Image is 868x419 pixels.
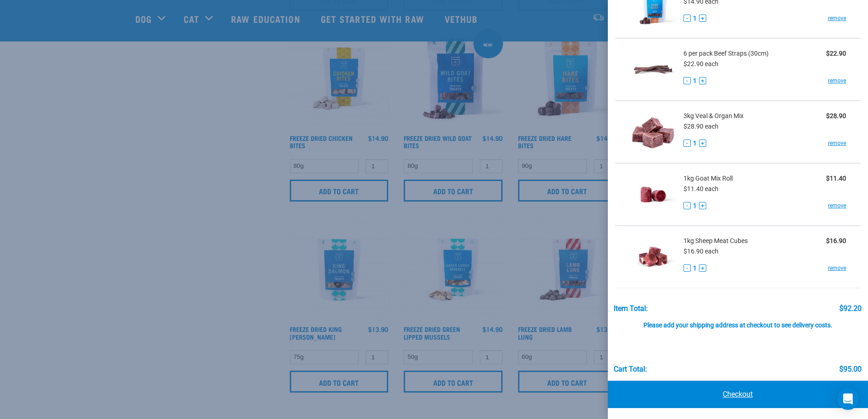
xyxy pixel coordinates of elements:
[699,77,706,84] button: +
[614,305,648,313] div: Item Total:
[683,15,691,22] button: -
[683,248,719,255] span: $16.90 each
[683,49,769,58] span: 6 per pack Beef Straps (30cm)
[839,365,862,373] div: $95.00
[699,140,706,147] button: +
[837,388,859,410] div: Open Intercom Messenger
[683,174,733,183] span: 1kg Goat Mix Roll
[683,202,691,209] button: -
[630,171,677,218] img: Goat Mix Roll
[826,237,846,244] strong: $16.90
[683,264,691,272] button: -
[699,15,706,22] button: +
[699,264,706,272] button: +
[828,139,846,147] a: remove
[693,264,697,273] span: 1
[693,201,697,211] span: 1
[683,236,748,246] span: 1kg Sheep Meat Cubes
[614,365,647,373] div: Cart total:
[699,202,706,209] button: +
[630,46,677,93] img: Beef Straps (30cm)
[683,123,719,130] span: $28.90 each
[826,112,846,119] strong: $28.90
[693,14,697,23] span: 1
[630,109,677,155] img: Veal & Organ Mix
[683,185,719,192] span: $11.40 each
[826,50,846,57] strong: $22.90
[630,233,677,280] img: Sheep Meat Cubes
[826,175,846,182] strong: $11.40
[839,305,862,313] div: $92.20
[693,139,697,148] span: 1
[828,77,846,85] a: remove
[683,140,691,147] button: -
[828,14,846,22] a: remove
[828,264,846,272] a: remove
[683,77,691,84] button: -
[683,60,719,67] span: $22.90 each
[614,313,862,329] div: Please add your shipping address at checkout to see delivery costs.
[683,111,744,121] span: 3kg Veal & Organ Mix
[828,202,846,210] a: remove
[693,76,697,86] span: 1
